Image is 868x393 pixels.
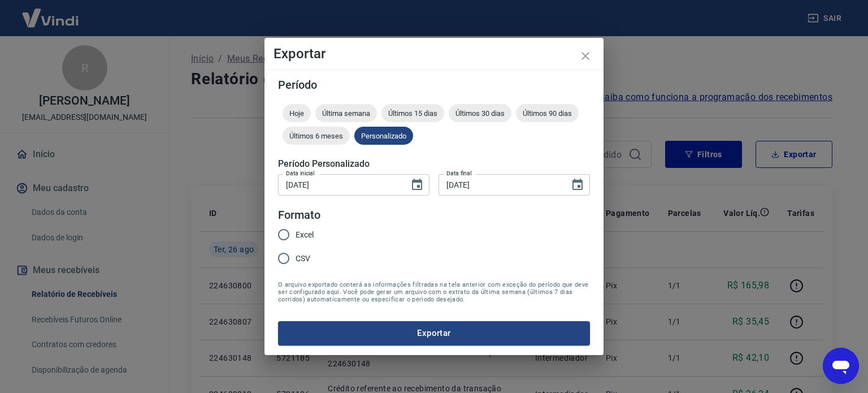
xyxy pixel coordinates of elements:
span: CSV [296,253,310,265]
span: Últimos 6 meses [283,132,350,140]
div: Personalizado [354,127,413,145]
button: close [572,42,599,70]
input: DD/MM/YYYY [278,174,401,195]
button: Choose date, selected date is 25 de ago de 2025 [406,174,428,196]
label: Data inicial [286,169,315,178]
div: Últimos 90 dias [516,104,579,122]
span: O arquivo exportado conterá as informações filtradas na tela anterior com exceção do período que ... [278,281,590,303]
span: Últimos 90 dias [516,109,579,118]
div: Última semana [315,104,377,122]
label: Data final [446,169,472,178]
h4: Exportar [274,47,594,61]
input: DD/MM/YYYY [439,174,562,195]
div: Últimos 6 meses [283,127,350,145]
span: Últimos 15 dias [381,109,444,118]
div: Últimos 15 dias [381,104,444,122]
span: Hoje [283,109,311,118]
button: Exportar [278,321,590,345]
span: Excel [296,229,314,241]
div: Últimos 30 dias [449,104,511,122]
button: Choose date, selected date is 26 de ago de 2025 [566,174,589,196]
legend: Formato [278,207,320,223]
h5: Período Personalizado [278,158,590,170]
span: Personalizado [354,132,413,140]
h5: Período [278,79,590,90]
span: Última semana [315,109,377,118]
span: Últimos 30 dias [449,109,511,118]
iframe: Botão para abrir a janela de mensagens [823,348,859,384]
div: Hoje [283,104,311,122]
